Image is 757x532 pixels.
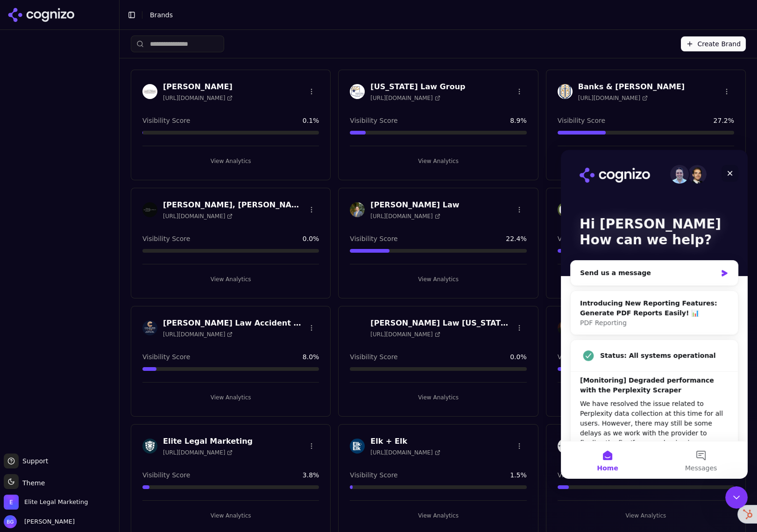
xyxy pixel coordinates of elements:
[303,352,319,362] span: 8.0 %
[163,318,304,329] h3: [PERSON_NAME] Law Accident & Injury Lawyers
[350,234,397,243] span: Visibility Score
[370,449,440,456] span: [URL][DOMAIN_NAME]
[142,390,319,405] button: View Analytics
[558,272,734,287] button: View Analytics
[350,84,365,99] img: Arizona Law Group
[303,116,319,125] span: 0.1 %
[510,116,527,125] span: 8.9 %
[350,439,365,454] img: Elk + Elk
[142,154,319,169] button: View Analytics
[142,352,190,362] span: Visibility Score
[24,498,88,506] span: Elite Legal Marketing
[558,234,605,243] span: Visibility Score
[142,470,190,480] span: Visibility Score
[350,202,365,217] img: Cannon Law
[163,449,233,456] span: [URL][DOMAIN_NAME]
[142,439,157,454] img: Elite Legal Marketing
[4,495,19,510] img: Elite Legal Marketing
[150,10,731,20] nav: breadcrumb
[163,436,253,447] h3: Elite Legal Marketing
[350,154,526,169] button: View Analytics
[725,486,748,509] iframe: Intercom live chat
[578,81,685,92] h3: Banks & [PERSON_NAME]
[558,320,573,335] img: Crossman Law Offices, PC
[350,470,397,480] span: Visibility Score
[142,508,319,523] button: View Analytics
[558,116,605,125] span: Visibility Score
[558,154,734,169] button: View Analytics
[370,94,440,102] span: [URL][DOMAIN_NAME]
[4,495,88,510] button: Open organization switcher
[142,202,157,217] img: Bishop, Del Vecchio & Beeks Law Office
[510,470,527,480] span: 1.5 %
[714,116,734,125] span: 27.2 %
[4,515,17,528] img: Brian Gomez
[163,81,233,92] h3: [PERSON_NAME]
[370,318,511,329] h3: [PERSON_NAME] Law [US_STATE] [MEDICAL_DATA]
[350,320,365,335] img: Colburn Law Washington Dog Bite
[350,352,397,362] span: Visibility Score
[142,116,190,125] span: Visibility Score
[578,94,648,102] span: [URL][DOMAIN_NAME]
[370,199,459,211] h3: [PERSON_NAME] Law
[558,390,734,405] button: View Analytics
[163,199,304,211] h3: [PERSON_NAME], [PERSON_NAME] & [PERSON_NAME] Law Office
[303,234,319,243] span: 0.0 %
[558,439,573,454] img: Fang Law Firm
[163,94,233,102] span: [URL][DOMAIN_NAME]
[510,352,527,362] span: 0.0 %
[558,352,605,362] span: Visibility Score
[163,213,233,220] span: [URL][DOMAIN_NAME]
[142,272,319,287] button: View Analytics
[21,518,75,526] span: [PERSON_NAME]
[303,470,319,480] span: 3.8 %
[370,436,440,447] h3: Elk + Elk
[142,320,157,335] img: Colburn Law Accident & Injury Lawyers
[370,213,440,220] span: [URL][DOMAIN_NAME]
[350,508,526,523] button: View Analytics
[370,331,440,338] span: [URL][DOMAIN_NAME]
[558,508,734,523] button: View Analytics
[558,470,605,480] span: Visibility Score
[558,202,573,217] img: Cohen & Jaffe
[142,84,157,99] img: Aaron Herbert
[19,479,45,487] span: Theme
[506,234,526,243] span: 22.4 %
[350,390,526,405] button: View Analytics
[163,331,233,338] span: [URL][DOMAIN_NAME]
[561,150,748,479] iframe: Intercom live chat
[350,116,397,125] span: Visibility Score
[681,36,746,51] button: Create Brand
[350,272,526,287] button: View Analytics
[370,81,465,92] h3: [US_STATE] Law Group
[142,234,190,243] span: Visibility Score
[558,84,573,99] img: Banks & Brower
[150,11,173,19] span: Brands
[19,456,48,466] span: Support
[4,515,75,528] button: Open user button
